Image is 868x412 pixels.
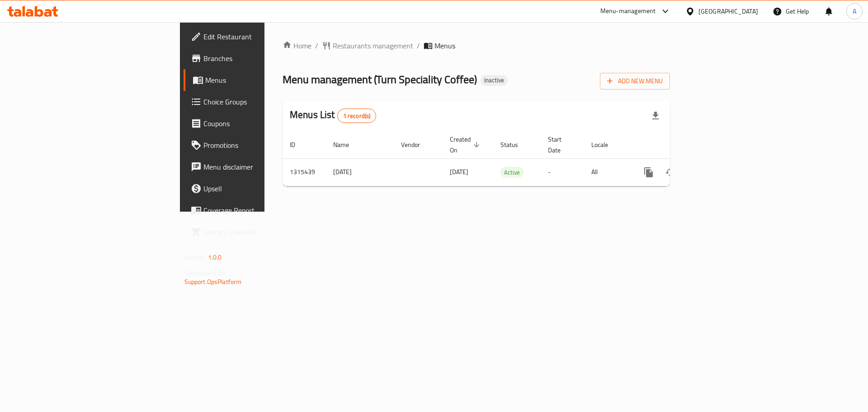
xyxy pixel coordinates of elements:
[631,131,732,159] th: Actions
[184,91,325,113] a: Choice Groups
[541,158,584,186] td: -
[333,40,413,51] span: Restaurants management
[283,131,732,186] table: enhanced table
[290,108,376,123] h2: Menus List
[645,105,666,127] div: Export file
[326,158,394,186] td: [DATE]
[203,53,318,64] span: Branches
[401,139,432,150] span: Vendor
[290,139,307,150] span: ID
[434,40,455,51] span: Menus
[184,267,226,279] span: Get support on:
[500,167,524,178] span: Active
[184,178,325,199] a: Upsell
[337,109,377,123] div: Total records count
[333,139,361,150] span: Name
[600,73,670,90] button: Add New Menu
[184,26,325,47] a: Edit Restaurant
[184,47,325,69] a: Branches
[591,139,620,150] span: Locale
[184,156,325,178] a: Menu disclaimer
[450,166,468,178] span: [DATE]
[184,69,325,91] a: Menus
[203,183,318,194] span: Upsell
[283,69,477,90] span: Menu management ( Turn Speciality Coffee )
[184,199,325,221] a: Coverage Report
[417,40,420,51] li: /
[203,31,318,42] span: Edit Restaurant
[203,118,318,129] span: Coupons
[203,161,318,172] span: Menu disclaimer
[184,113,325,134] a: Coupons
[481,76,508,84] span: Inactive
[584,158,631,186] td: All
[283,40,670,51] nav: breadcrumb
[638,161,660,183] button: more
[203,140,318,151] span: Promotions
[208,251,222,263] span: 1.0.0
[500,167,524,178] div: Active
[548,134,573,156] span: Start Date
[853,6,856,16] span: A
[184,276,242,288] a: Support.OpsPlatform
[660,161,681,183] button: Change Status
[322,40,413,51] a: Restaurants management
[450,134,482,156] span: Created On
[500,139,530,150] span: Status
[203,227,318,237] span: Grocery Checklist
[184,221,325,243] a: Grocery Checklist
[184,134,325,156] a: Promotions
[203,96,318,107] span: Choice Groups
[607,76,663,87] span: Add New Menu
[203,205,318,216] span: Coverage Report
[184,251,207,263] span: Version:
[481,75,508,86] div: Inactive
[698,6,758,16] div: [GEOGRAPHIC_DATA]
[205,75,318,85] span: Menus
[600,6,656,17] div: Menu-management
[338,112,376,120] span: 1 record(s)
